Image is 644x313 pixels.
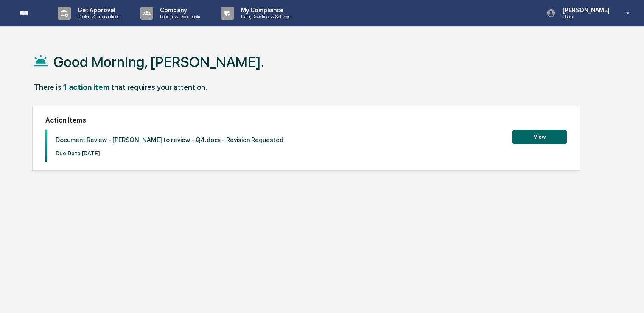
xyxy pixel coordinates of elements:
[53,53,264,70] h1: Good Morning, [PERSON_NAME].
[556,14,614,20] p: Users
[34,83,62,92] div: There is
[56,136,283,144] p: Document Review - [PERSON_NAME] to review - Q4.docx - Revision Requested
[512,130,567,144] button: View
[71,14,123,20] p: Content & Transactions
[153,7,204,14] p: Company
[234,14,294,20] p: Data, Deadlines & Settings
[56,150,283,156] p: Due Date: [DATE]
[20,11,41,14] img: logo
[153,14,204,20] p: Policies & Documents
[234,7,294,14] p: My Compliance
[63,83,109,92] div: 1 action item
[71,7,123,14] p: Get Approval
[556,7,614,14] p: [PERSON_NAME]
[45,116,567,124] h2: Action Items
[512,132,567,140] a: View
[111,83,207,92] div: that requires your attention.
